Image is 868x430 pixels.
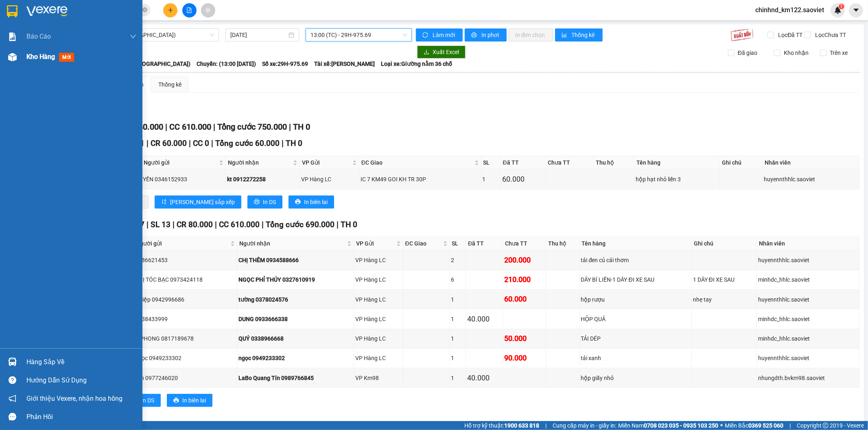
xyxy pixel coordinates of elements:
span: CR 60.000 [151,139,187,148]
div: VP Km98 [355,374,402,382]
th: Ghi chú [720,156,763,169]
div: hộp hạt nhỏ liền 3 [636,175,718,184]
th: Chưa TT [503,237,546,250]
div: nhẹ tay [693,295,756,304]
div: minhdc_hhlc.saoviet [758,334,858,343]
div: 1 [483,175,499,184]
div: huyennthhlc.saoviet [764,175,858,184]
span: aim [205,7,211,13]
span: Tổng cước 750.000 [217,122,287,132]
div: Phản hồi [26,411,136,423]
span: VP Gửi [302,158,351,167]
div: 50.000 [504,333,544,344]
span: plus [168,7,173,13]
button: sort-ascending[PERSON_NAME] sắp xếp [155,195,241,208]
span: In biên lai [182,396,206,405]
div: 6 [451,275,465,284]
span: copyright [823,423,829,428]
span: Lọc Đã TT [775,30,804,39]
span: SL 13 [151,220,171,229]
span: Kho nhận [781,48,812,57]
div: HỘP QUẢ [581,315,690,324]
th: Nhân viên [763,156,859,169]
div: 1 [451,295,465,304]
span: download [424,49,429,56]
div: 200.000 [504,254,544,266]
span: printer [173,397,179,404]
span: Hỗ trợ kỹ thuật: [464,421,539,430]
span: close-circle [142,7,147,12]
span: Cung cấp máy in - giấy in: [553,421,616,430]
td: VP Hàng LC [300,169,359,189]
td: VP Hàng LC [354,349,403,368]
span: Lọc Chưa TT [812,30,848,39]
span: | [282,139,284,148]
span: Kho hàng [26,53,55,61]
span: Tổng cước 60.000 [215,139,280,148]
span: | [165,122,167,132]
th: Nhân viên [757,237,859,250]
div: kt 0912272258 [227,175,298,184]
td: VP Hàng LC [354,329,403,349]
div: minhdc_hhlc.saoviet [758,315,858,324]
span: Xuất Excel [433,48,459,56]
th: Tên hàng [634,156,720,169]
span: close-circle [142,7,147,14]
button: bar-chartThống kê [555,28,603,41]
div: VP Hàng LC [355,334,402,343]
div: 1 [451,374,465,382]
button: aim [201,3,215,17]
span: VP Gửi [356,239,395,248]
span: Số xe: 29H-975.69 [262,59,308,68]
span: sync [422,32,429,39]
th: Đã TT [466,237,503,250]
th: Thu hộ [546,237,579,250]
img: 9k= [730,28,754,41]
span: | [189,139,191,148]
div: 1 [451,334,465,343]
span: | [789,421,791,430]
th: Thu hộ [594,156,634,169]
div: linh 0977246020 [135,374,236,382]
div: NGỌC PHỈ THÚY 0327610919 [238,275,352,284]
span: down [130,33,136,40]
span: Đơn 7 [123,220,144,229]
span: In phơi [481,30,500,39]
div: LaBo Quang Tín 0989766845 [238,374,352,382]
button: downloadXuất Excel [417,46,466,59]
button: file-add [182,3,197,17]
div: DÂY BÍ LIỀN-1 DÂY ĐI XE SAU [581,275,690,284]
span: | [545,421,547,430]
span: Giới thiệu Vexere, nhận hoa hồng [26,393,122,404]
div: VP Hàng LC [355,256,402,265]
span: file-add [186,7,192,13]
span: Người nhận [228,158,291,167]
span: 13:00 (TC) - 29H-975.69 [310,29,407,41]
div: VP Hàng LC [355,315,402,324]
div: VP Hàng LC [301,175,358,184]
div: ngọc 0949233302 [135,354,236,363]
span: Đã giao [735,48,761,57]
button: printerIn biên lai [289,195,334,208]
span: TH 0 [286,139,302,148]
div: CHỊ TÓC BẠC 0973424118 [135,275,236,284]
span: In biên lai [304,198,328,206]
span: printer [295,199,301,205]
input: 14/08/2025 [230,30,287,39]
button: syncLàm mới [416,28,463,41]
span: Báo cáo [26,31,51,41]
span: Miền Nam [618,421,718,430]
div: VP Hàng LC [355,354,402,363]
div: huyennthhlc.saoviet [758,295,858,304]
div: 1 [451,315,465,324]
div: huyennthhlc.saoviet [758,256,858,265]
div: minhdc_hhlc.saoviet [758,275,858,284]
span: Miền Bắc [725,421,783,430]
th: Ghi chú [692,237,757,250]
div: 0338433999 [135,315,236,324]
sup: 1 [839,4,844,9]
span: Chuyến: (13:00 [DATE]) [197,59,256,68]
th: SL [481,156,501,169]
div: Hàng sắp về [26,356,136,368]
div: 1 DÂY ĐI XE SAU [693,275,756,284]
